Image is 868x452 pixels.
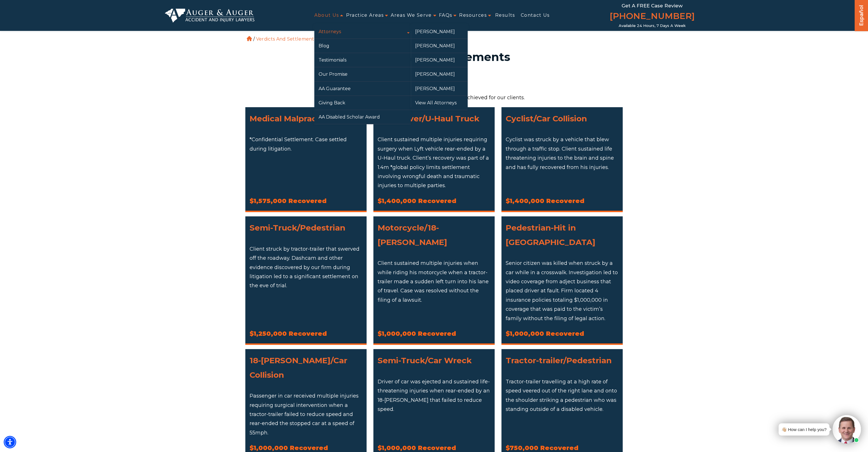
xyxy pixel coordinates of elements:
h3: Pedestrian-Hit in [GEOGRAPHIC_DATA] [506,221,618,249]
div: $1,000,000 Recovered [506,328,618,339]
a: Resources [459,9,487,22]
h3: Tractor-trailer/Pedestrian [506,353,618,367]
div: 👋🏼 How can I help you? [781,426,827,433]
a: Home [247,36,252,41]
a: [PERSON_NAME] [411,53,468,67]
div: $1,400,000 Recovered [506,195,618,207]
a: Testimonials [314,53,411,67]
p: *Confidential Settlement. Case settled during litigation. [250,135,362,153]
a: Areas We Serve [391,9,432,22]
div: $1,400,000 Recovered [378,195,490,207]
h3: Semi-Truck/Pedestrian [250,221,362,235]
a: [PERSON_NAME] [411,25,468,39]
a: About Us [314,9,339,22]
div: $1,000,000 Recovered [378,328,490,339]
p: Client sustained multiple injuries requiring surgery when Lyft vehicle rear-ended by a U-Haul tru... [378,135,490,190]
h3: Cyclist/Car Collision [506,111,618,126]
p: Client struck by tractor-trailer that swerved off the roadway. Dashcam and other evidence discove... [250,244,362,290]
a: Contact Us [521,9,550,22]
h3: 18-[PERSON_NAME]/Car Collision [250,353,362,382]
h3: Semi-Truck/Car Wreck [378,353,490,367]
h3: Motorcycle/18-[PERSON_NAME] [378,221,490,249]
a: Blog [314,39,411,53]
div: $1,250,000 Recovered [250,328,362,339]
p: Passenger in car received multiple injuries requiring surgical intervention when a tractor-traile... [250,391,362,437]
a: AA Guarantee [314,82,411,96]
a: View All Attorneys [411,96,468,110]
a: Our Promise [314,67,411,81]
h3: Lyft Driver/U-Haul Truck [378,111,490,126]
p: Senior citizen was killed when struck by a car while in a crosswalk. Investigation led to video c... [506,259,618,323]
a: [PHONE_NUMBER] [610,10,695,24]
a: AA Disabled Scholar Award [314,110,411,124]
img: Auger & Auger Accident and Injury Lawyers Logo [165,9,255,22]
a: Giving Back [314,96,411,110]
div: Accessibility Menu [4,436,16,448]
p: The following is a partial list of results we have achieved for our clients. [245,93,623,102]
a: Results [495,9,515,22]
p: Tractor-trailer travelling at a high rate of speed veered out of the right lane and onto the shou... [506,377,618,414]
a: Attorneys [314,25,411,39]
span: Available 24 Hours, 7 Days a Week [619,24,686,28]
a: [PERSON_NAME] [411,82,468,96]
p: Cyclist was struck by a vehicle that blew through a traffic stop. Client sustained life threateni... [506,135,618,172]
h1: Verdicts And Settlements [249,51,620,63]
a: [PERSON_NAME] [411,39,468,53]
p: Client sustained multiple injuries when while riding his motorcycle when a tractor-trailer made a... [378,259,490,305]
p: Driver of car was ejected and sustained life-threatening injuries when rear-ended by an 18-[PERSO... [378,377,490,414]
div: $1,575,000 Recovered [250,195,362,207]
h3: Medical Malpractice [250,111,362,126]
a: Practice Areas [346,9,384,22]
span: Get a FREE Case Review [622,3,683,9]
a: FAQs [439,9,452,22]
li: Verdicts And Settlements [255,36,318,42]
a: [PERSON_NAME] [411,67,468,81]
img: Intaker widget Avatar [833,415,861,443]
